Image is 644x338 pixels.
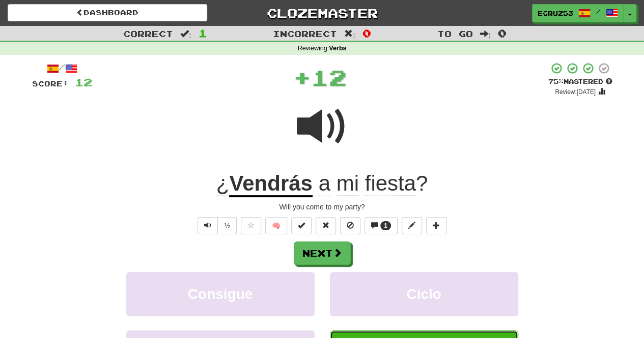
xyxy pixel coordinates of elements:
[532,4,624,22] a: ECruz53 /
[344,29,355,38] span: :
[198,217,218,234] button: Play sentence audio (ctl+space)
[229,171,312,197] u: Vendrás
[294,241,351,265] button: Next
[180,29,191,38] span: :
[337,171,359,196] span: mi
[32,62,92,75] div: /
[596,8,601,15] span: /
[555,88,596,96] small: Review: [DATE]
[293,62,311,93] span: +
[217,217,237,234] button: ½
[402,217,422,234] button: Edit sentence (alt+d)
[126,272,315,316] button: Consigue
[548,77,612,86] div: Mastered
[265,217,287,234] button: 🧠
[123,28,173,39] span: Correct
[362,27,371,39] span: 0
[538,9,573,18] span: ECruz53
[188,286,253,302] span: Consigue
[199,27,207,39] span: 1
[498,27,507,39] span: 0
[426,217,446,234] button: Add to collection (alt+a)
[8,4,207,21] a: Dashboard
[32,202,612,212] div: Will you come to my party?
[311,65,347,90] span: 12
[384,222,387,229] span: 1
[340,217,360,234] button: Ignore sentence (alt+i)
[365,217,398,234] button: 1
[75,76,92,88] span: 12
[313,171,428,196] span: ?
[480,29,491,38] span: :
[291,217,312,234] button: Set this sentence to 100% Mastered (alt+m)
[241,217,261,234] button: Favorite sentence (alt+f)
[222,4,422,22] a: Clozemaster
[32,79,69,88] span: Score:
[195,217,237,234] div: Text-to-speech controls
[329,45,346,52] strong: Verbs
[548,77,564,85] span: 75 %
[330,272,518,316] button: Ciclo
[318,171,330,196] span: a
[216,171,230,196] span: ¿
[273,28,337,39] span: Incorrect
[406,286,441,302] span: Ciclo
[437,28,472,39] span: To go
[365,171,416,196] span: fiesta
[316,217,336,234] button: Reset to 0% Mastered (alt+r)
